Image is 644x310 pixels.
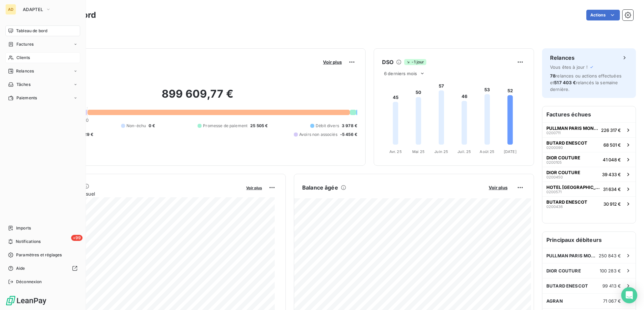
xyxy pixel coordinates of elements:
[480,149,494,154] tspan: Août 25
[126,123,146,129] span: Non-échu
[603,157,621,162] span: 41 048 €
[16,55,30,61] span: Clients
[546,268,581,273] span: DIOR COUTURE
[16,95,37,101] span: Paiements
[504,149,517,154] tspan: [DATE]
[542,122,636,137] button: PULLMAN PARIS MONTPARNASSE0200711226 317 €
[16,252,62,258] span: Paramètres et réglages
[5,4,16,15] div: AD
[149,123,155,129] span: 0 €
[550,54,575,62] h6: Relances
[603,142,621,148] span: 68 501 €
[250,123,268,129] span: 25 505 €
[38,87,357,107] h2: 899 609,77 €
[244,185,264,191] button: Voir plus
[546,146,563,150] span: 0200090
[542,182,636,196] button: HOTEL [GEOGRAPHIC_DATA]020057131 634 €
[602,172,621,177] span: 39 433 €
[603,298,621,304] span: 71 067 €
[86,117,89,123] span: 0
[599,253,621,258] span: 250 843 €
[16,82,31,88] span: Tâches
[603,201,621,207] span: 30 912 €
[16,41,34,47] span: Factures
[5,295,47,306] img: Logo LeanPay
[487,185,509,191] button: Voir plus
[546,190,561,194] span: 0200571
[71,235,83,241] span: +99
[16,279,42,285] span: Déconnexion
[546,185,600,190] span: HOTEL [GEOGRAPHIC_DATA]
[16,68,34,74] span: Relances
[600,268,621,273] span: 100 283 €
[542,167,636,182] button: DIOR COUTURE020045039 433 €
[16,265,25,271] span: Aide
[542,152,636,167] button: DIOR COUTURE020010541 048 €
[489,185,507,190] span: Voir plus
[546,205,563,209] span: 0200436
[546,199,587,205] span: BUTARD ENESCOT
[384,71,417,76] span: 6 derniers mois
[16,225,31,231] span: Imports
[382,58,393,66] h6: DSO
[546,131,560,135] span: 0200711
[542,232,636,248] h6: Principaux débiteurs
[434,149,448,154] tspan: Juin 25
[16,239,41,245] span: Notifications
[546,253,599,258] span: PULLMAN PARIS MONTPARNASSE
[246,186,262,190] span: Voir plus
[542,137,636,152] button: BUTARD ENESCOT020009068 501 €
[323,59,342,65] span: Voir plus
[550,64,588,70] span: Vous êtes à jour !
[389,149,402,154] tspan: Avr. 25
[404,59,426,65] span: -1 jour
[16,28,47,34] span: Tableau de bord
[203,123,248,129] span: Promesse de paiement
[412,149,425,154] tspan: Mai 25
[586,10,620,20] button: Actions
[316,123,339,129] span: Débit divers
[23,7,43,12] span: ADAPTEL
[542,106,636,122] h6: Factures échues
[342,123,357,129] span: 3 978 €
[546,155,580,160] span: DIOR COUTURE
[5,263,80,274] a: Aide
[546,283,588,289] span: BUTARD ENESCOT
[458,149,471,154] tspan: Juil. 25
[321,59,344,65] button: Voir plus
[302,184,338,192] h6: Balance âgée
[38,190,241,197] span: Chiffre d'affaires mensuel
[601,127,621,133] span: 226 317 €
[550,73,555,79] span: 78
[602,283,621,289] span: 99 413 €
[546,175,563,179] span: 0200450
[546,125,598,131] span: PULLMAN PARIS MONTPARNASSE
[621,287,637,303] div: Open Intercom Messenger
[546,140,587,146] span: BUTARD ENESCOT
[554,80,576,85] span: 517 403 €
[546,170,580,175] span: DIOR COUTURE
[546,298,563,304] span: AGRAN
[299,132,337,138] span: Avoirs non associés
[542,196,636,211] button: BUTARD ENESCOT020043630 912 €
[550,73,622,92] span: relances ou actions effectuées et relancés la semaine dernière.
[603,187,621,192] span: 31 634 €
[340,132,357,138] span: -5 456 €
[546,160,562,164] span: 0200105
